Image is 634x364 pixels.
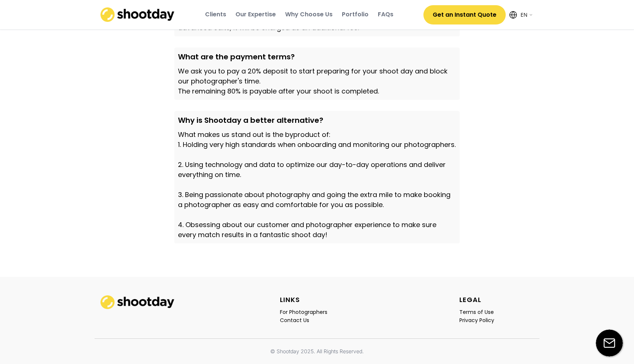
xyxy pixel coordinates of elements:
[509,11,517,19] img: Icon%20feather-globe%20%281%29.svg
[100,7,175,22] img: shootday_logo.png
[100,295,175,309] img: shootday_logo.png
[342,10,369,19] div: Portfolio
[178,115,456,126] div: Why is Shootday a better alternative?
[178,51,456,62] div: What are the payment terms?
[423,5,506,24] button: Get an Instant Quote
[459,309,494,315] div: Terms of Use
[459,317,494,324] div: Privacy Policy
[459,295,481,304] div: LEGAL
[280,317,309,324] div: Contact Us
[280,309,327,315] div: For Photographers
[178,66,456,96] div: We ask you to pay a 20% deposit to start preparing for your shoot day and block our photographer'...
[596,329,623,357] img: email-icon%20%281%29.svg
[235,10,276,19] div: Our Expertise
[270,348,364,355] div: © Shootday 2025. All Rights Reserved.
[285,10,333,19] div: Why Choose Us
[178,129,456,240] div: What makes us stand out is the byproduct of: 1. Holding very high standards when onboarding and m...
[378,10,393,19] div: FAQs
[205,10,226,19] div: Clients
[280,295,300,304] div: LINKS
